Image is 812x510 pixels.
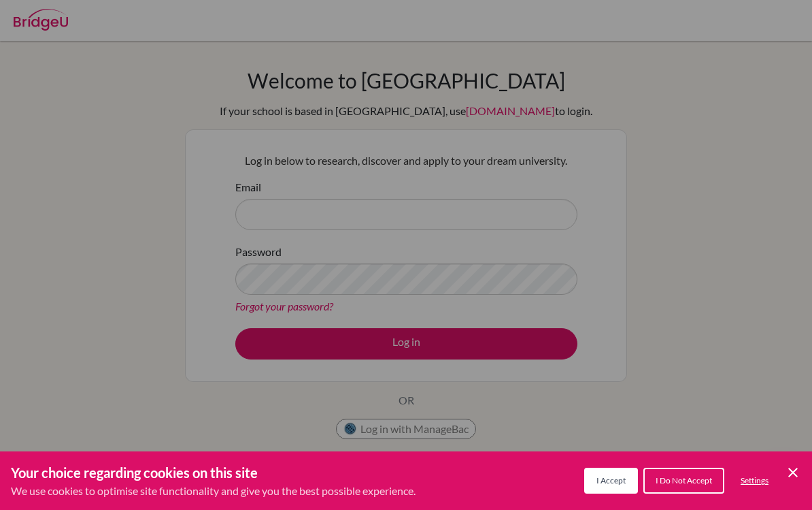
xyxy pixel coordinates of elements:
button: I Accept [584,468,638,494]
span: I Do Not Accept [656,475,712,485]
button: Save and close [785,464,801,481]
p: We use cookies to optimise site functionality and give you the best possible experience. [11,483,416,499]
h3: Your choice regarding cookies on this site [11,462,416,483]
span: Settings [741,475,768,485]
button: I Do Not Accept [643,468,724,494]
button: Settings [730,469,779,492]
span: I Accept [596,475,626,485]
